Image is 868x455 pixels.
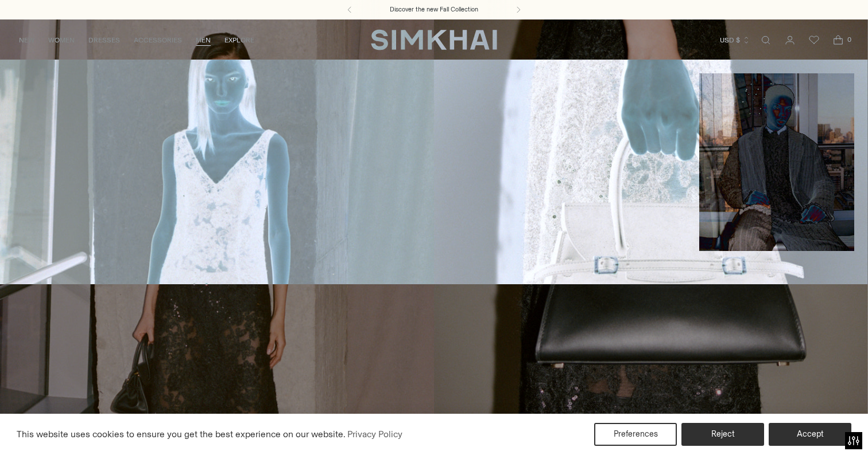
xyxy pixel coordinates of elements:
[803,29,826,52] a: Wishlist
[196,28,211,53] a: MEN
[594,423,677,446] button: Preferences
[88,28,120,53] a: DRESSES
[390,5,478,14] a: Discover the new Fall Collection
[19,28,34,53] a: NEW
[769,423,851,446] button: Accept
[224,28,254,53] a: EXPLORE
[844,34,854,45] span: 0
[371,29,497,51] a: SIMKHAI
[778,29,801,52] a: Go to the account page
[720,28,750,53] button: USD $
[48,28,75,53] a: WOMEN
[17,429,346,440] span: This website uses cookies to ensure you get the best experience on our website.
[827,29,850,52] a: Open cart modal
[681,423,764,446] button: Reject
[346,426,404,443] a: Privacy Policy (opens in a new tab)
[134,28,182,53] a: ACCESSORIES
[754,29,777,52] a: Open search modal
